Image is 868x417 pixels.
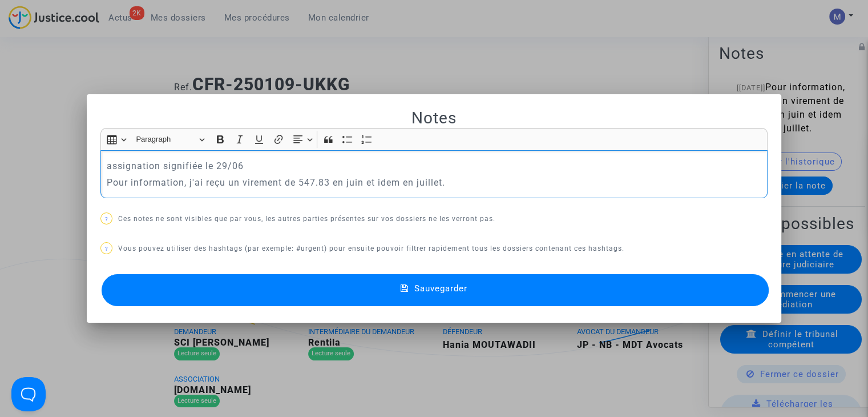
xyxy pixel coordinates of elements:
h2: Notes [100,108,768,128]
p: Pour information, j'ai reçu un virement de 547.83 en juin et idem en juillet. [107,175,762,190]
span: ? [105,246,108,252]
div: Rich Text Editor, main [100,150,768,198]
iframe: Help Scout Beacon - Open [11,377,46,411]
span: ? [105,216,108,222]
span: Paragraph [136,133,195,146]
span: Sauvegarder [414,283,467,294]
p: assignation signifiée le 29/06 [107,159,762,173]
button: Paragraph [131,131,210,149]
p: Vous pouvez utiliser des hashtags (par exemple: #urgent) pour ensuite pouvoir filtrer rapidement ... [100,242,768,256]
div: Editor toolbar [100,128,768,150]
button: Sauvegarder [102,274,769,306]
p: Ces notes ne sont visibles que par vous, les autres parties présentes sur vos dossiers ne les ver... [100,212,768,226]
